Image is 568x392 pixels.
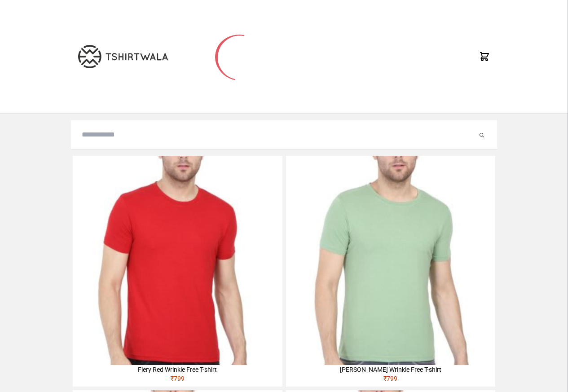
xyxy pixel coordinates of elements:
img: 4M6A2225-320x320.jpg [73,156,282,365]
button: Submit your search query. [477,129,486,140]
a: [PERSON_NAME] Wrinkle Free T-shirt₹799 [286,156,495,387]
img: TW-LOGO-400-104.png [78,45,168,68]
div: [PERSON_NAME] Wrinkle Free T-shirt [286,365,495,374]
a: Fiery Red Wrinkle Free T-shirt₹799 [73,156,282,387]
div: ₹ 799 [73,374,282,387]
div: ₹ 799 [286,374,495,387]
img: 4M6A2211-320x320.jpg [286,156,495,365]
div: Fiery Red Wrinkle Free T-shirt [73,365,282,374]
